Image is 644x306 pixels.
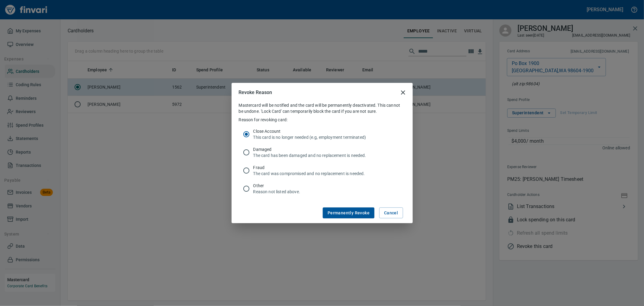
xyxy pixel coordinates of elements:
[253,134,401,140] p: This card is no longer needed (e.g, employment terminated)
[253,152,401,158] p: The card has been damaged and no replacement is needed.
[253,189,401,195] p: Reason not listed above.
[379,207,403,219] button: Cancel
[253,146,401,152] span: Damaged
[328,209,370,217] span: Permanently Revoke
[323,207,374,219] button: Permanently Revoke
[239,102,405,114] div: Mastercard will be notified and the card will be permanently deactivated. This cannot be undone. ...
[396,85,410,100] button: close
[253,128,401,134] span: Close Account
[253,183,401,189] span: Other
[239,117,405,123] div: Reason for revoking card:
[239,89,272,96] h5: Revoke Reason
[253,164,401,171] span: Fraud
[253,171,401,177] p: The card was compromised and no replacement is needed.
[384,209,398,217] span: Cancel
